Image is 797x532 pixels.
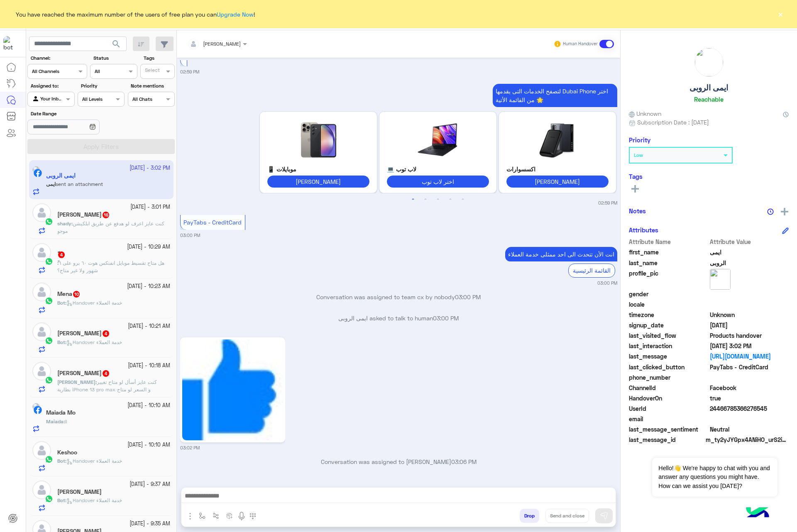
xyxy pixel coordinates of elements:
[180,68,199,75] small: 02:59 PM
[629,109,661,118] span: Unknown
[710,404,789,413] span: 24466785366276545
[710,248,789,256] span: ايمى
[57,251,66,258] h5: ّ
[505,247,617,261] p: 21/9/2025, 3:00 PM
[45,495,53,503] img: WhatsApp
[45,455,53,464] img: WhatsApp
[130,203,170,211] small: [DATE] - 3:01 PM
[57,220,71,227] span: shady
[629,342,708,350] span: last_interaction
[629,300,708,309] span: locale
[130,481,170,488] small: [DATE] - 9:37 AM
[32,441,51,460] img: defaultAdmin.png
[57,300,65,306] span: Bot
[144,66,160,76] div: Select
[57,300,66,306] b: :
[213,512,219,519] img: Trigger scenario
[32,203,51,222] img: defaultAdmin.png
[32,243,51,262] img: defaultAdmin.png
[111,39,121,49] span: search
[637,118,709,127] span: Subscription Date : [DATE]
[57,260,164,273] span: هل متاح تقسيط موبايل انفنكس هوت ٦٠ برو على ٦ شهور ولا غير متاح؟
[93,54,136,62] label: Status
[600,512,608,520] img: send message
[710,342,789,350] span: 2025-09-21T12:02:51.325Z
[446,195,455,204] button: 4 of 3
[57,330,110,337] h5: Mahmoud Lazam
[66,339,122,345] span: Handover خدمة العملاء
[46,418,65,425] b: :
[493,84,617,107] p: 21/9/2025, 2:59 PM
[629,173,789,180] h6: Tags
[45,257,53,266] img: WhatsApp
[183,219,242,226] span: PayTabs - CreditCard
[57,339,66,345] b: :
[710,300,789,309] span: null
[223,509,237,522] button: create order
[629,269,708,288] span: profile_pic
[597,280,617,286] small: 03:00 PM
[46,409,76,416] h5: Maiada Mo
[57,220,73,227] b: :
[520,509,539,523] button: Drop
[455,293,481,300] span: 03:00 PM
[629,373,708,382] span: phone_number
[144,54,174,62] label: Tags
[652,458,777,497] span: Hello!👋 We're happy to chat with you and answer any questions you might have. How can we assist y...
[57,458,66,464] b: :
[57,449,77,456] h5: Keshoo
[249,513,256,520] img: make a call
[629,383,708,392] span: ChannelId
[629,363,708,371] span: last_clicked_button
[267,165,369,173] p: موبايلات 📱
[66,497,122,503] span: Handover خدمة العملاء
[127,243,170,251] small: [DATE] - 10:29 AM
[199,512,205,519] img: select flow
[710,425,789,434] span: 0
[131,82,174,90] label: Note mentions
[563,41,598,47] small: Human Handover
[45,337,53,345] img: WhatsApp
[710,394,789,403] span: true
[629,425,708,434] span: last_message_sentiment
[180,444,200,451] small: 03:02 PM
[629,290,708,298] span: gender
[629,321,708,329] span: signup_date
[130,520,170,528] small: [DATE] - 9:35 AM
[32,481,51,499] img: defaultAdmin.png
[506,165,609,173] p: اكسسوارات
[629,404,708,413] span: UserId
[629,207,646,215] h6: Notes
[710,331,789,340] span: Products handover
[57,370,110,377] h5: Youssef Alshobokshy
[182,339,283,440] img: 39178562_1505197616293642_5411344281094848512_n.png
[629,331,708,340] span: last_visited_flow
[710,259,789,267] span: الروبى
[710,363,789,371] span: PayTabs - CreditCard
[103,212,109,218] span: 16
[629,352,708,361] span: last_message
[629,259,708,267] span: last_name
[32,403,40,410] img: picture
[629,415,708,423] span: email
[185,511,195,521] img: send attachment
[568,264,615,277] div: القائمة الرئيسية
[743,499,772,528] img: hulul-logo.png
[451,458,477,465] span: 03:06 PM
[180,314,617,322] p: ايمى الروبى asked to talk to human
[73,291,80,298] span: 10
[421,195,430,204] button: 2 of 3
[45,217,53,226] img: WhatsApp
[629,310,708,319] span: timezone
[31,82,73,90] label: Assigned to:
[409,195,417,204] button: 1 of 3
[545,509,589,523] button: Send and close
[66,300,122,306] span: Handover خدمة العملاء
[710,415,789,423] span: null
[434,195,442,204] button: 3 of 3
[387,165,489,173] p: لاب توب 💻
[57,220,164,234] span: كنت عايز اعرف لو هدفع عن طريق ابلكيشن موجو
[598,200,617,206] small: 02:59 PM
[45,376,53,384] img: WhatsApp
[180,232,200,239] small: 03:00 PM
